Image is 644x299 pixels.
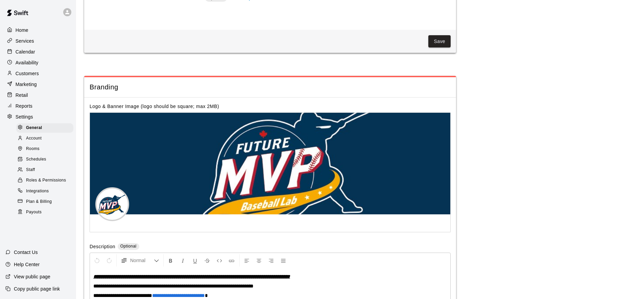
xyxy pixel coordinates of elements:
a: Settings [5,112,71,122]
span: Rooms [26,146,40,152]
p: Calendar [16,48,35,55]
button: Format Strikethrough [201,254,213,266]
div: Integrations [16,187,73,196]
p: Availability [16,59,39,66]
label: Description [90,243,115,251]
button: Format Italics [177,254,189,266]
div: Staff [16,165,73,175]
p: Settings [16,113,33,120]
button: Format Bold [165,254,176,266]
span: Plan & Billing [26,198,52,205]
p: Reports [16,103,32,109]
div: Rooms [16,144,73,154]
span: General [26,125,42,131]
span: Normal [130,257,154,264]
div: Plan & Billing [16,197,73,207]
div: Schedules [16,155,73,164]
button: Formatting Options [118,254,162,266]
a: Customers [5,68,71,79]
p: Customers [16,70,39,77]
label: Logo & Banner Image (logo should be square; max 2MB) [90,104,219,109]
a: Availability [5,58,71,68]
button: Insert Code [214,254,225,266]
p: Retail [16,92,28,99]
span: Account [26,135,42,142]
span: Integrations [26,188,49,195]
div: General [16,123,73,133]
span: Branding [90,83,451,92]
button: Left Align [241,254,253,266]
button: Justify Align [278,254,289,266]
span: Payouts [26,209,42,216]
span: Roles & Permissions [26,177,66,184]
div: Roles & Permissions [16,176,73,185]
a: Schedules [16,154,76,165]
button: Save [428,35,451,48]
a: General [16,123,76,133]
p: Home [16,27,28,34]
button: Right Align [265,254,277,266]
button: Insert Link [226,254,237,266]
a: Account [16,133,76,144]
button: Format Underline [189,254,201,266]
button: Undo [91,254,103,266]
a: Rooms [16,144,76,154]
p: Contact Us [14,249,38,256]
a: Services [5,36,71,46]
p: View public page [14,273,50,280]
span: Schedules [26,156,46,163]
a: Home [5,25,71,35]
p: Help Center [14,261,40,268]
div: Payouts [16,208,73,217]
a: Marketing [5,79,71,89]
span: Staff [26,167,35,173]
a: Payouts [16,207,76,217]
a: Staff [16,165,76,175]
a: Retail [5,90,71,100]
a: Roles & Permissions [16,175,76,186]
a: Calendar [5,47,71,57]
div: Account [16,134,73,143]
a: Plan & Billing [16,196,76,207]
p: Marketing [16,81,37,88]
button: Center Align [253,254,265,266]
a: Integrations [16,186,76,196]
a: Reports [5,101,71,111]
p: Copy public page link [14,285,60,292]
p: Services [16,38,34,44]
span: Optional [120,244,137,249]
button: Redo [103,254,115,266]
